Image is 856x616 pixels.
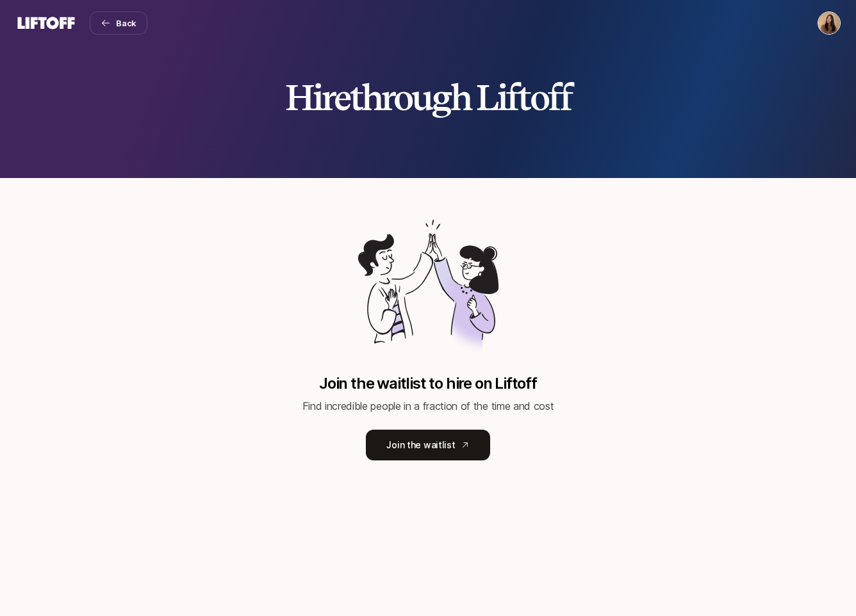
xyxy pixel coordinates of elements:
p: Find incredible people in a fraction of the time and cost [302,398,554,414]
span: Back [116,17,136,29]
p: Join the waitlist to hire on Liftoff [319,375,537,393]
button: Back [90,12,147,35]
a: Join the waitlist [366,430,490,460]
span: through Liftoff [350,76,571,119]
button: Robyn Park [818,12,841,35]
h2: Hire [285,78,571,117]
img: Robyn Park [818,12,840,34]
